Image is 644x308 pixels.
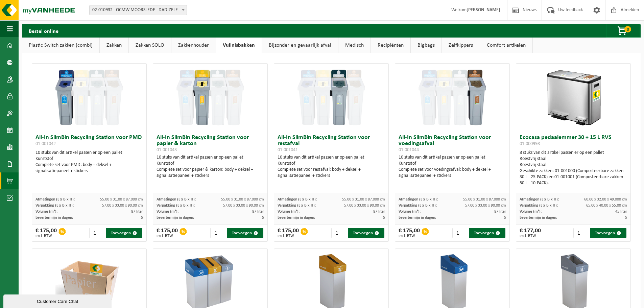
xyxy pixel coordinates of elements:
button: Toevoegen [590,228,626,238]
h3: All-In SlimBin Recycling Station voor restafval [278,135,385,153]
div: Geschikte zakken: 01-001000 (Composteerbare zakken 30 L - 25-PACK) en 01-001001 (Composteerbare z... [520,168,627,186]
strong: [PERSON_NAME] [467,7,500,13]
a: Zelfkippers [442,38,480,53]
span: Afmetingen (L x B x H): [35,197,75,202]
button: 0 [606,24,640,38]
span: excl. BTW [278,234,299,238]
span: 02-010932 - OCMW MOORSLEDE - DADIZELE [89,5,187,15]
a: Zakken [100,38,128,53]
div: 8 stuks van dit artikel passen er op een pallet [520,150,627,186]
button: Toevoegen [348,228,384,238]
span: Afmetingen (L x B x H): [278,197,317,202]
span: 87 liter [131,210,143,214]
span: 55.00 x 31.00 x 87.000 cm [100,197,143,202]
input: 1 [573,228,589,238]
span: 5 [262,216,264,220]
span: excl. BTW [35,234,57,238]
div: Kunststof [399,161,506,167]
input: 1 [89,228,105,238]
button: Toevoegen [106,228,142,238]
div: Kunststof [157,161,264,167]
button: Toevoegen [469,228,505,238]
span: 55.00 x 31.00 x 87.000 cm [342,197,385,202]
span: Volume (m³): [35,210,57,214]
button: Toevoegen [227,228,263,238]
div: € 175,00 [157,228,178,238]
input: 1 [331,228,347,238]
h2: Bestel online [22,24,65,37]
span: 57.00 x 33.00 x 90.00 cm [465,204,506,208]
span: Verpakking (L x B x H): [35,204,74,208]
span: 0 [624,26,631,32]
div: 10 stuks van dit artikel passen er op een pallet [278,155,385,179]
span: Levertermijn in dagen: [157,216,194,220]
span: 5 [625,216,627,220]
a: Zakken SOLO [129,38,171,53]
span: 5 [504,216,506,220]
h3: All-In SlimBin Recycling Station voor papier & karton [157,135,264,153]
img: 01-001044 [419,64,486,131]
span: 55.00 x 31.00 x 87.000 cm [463,197,506,202]
input: 1 [210,228,226,238]
img: 01-001042 [55,64,123,131]
span: Afmetingen (L x B x H): [157,197,196,202]
div: € 175,00 [35,228,57,238]
span: Levertermijn in dagen: [520,216,557,220]
span: 01-001044 [399,147,419,152]
a: Bijzonder en gevaarlijk afval [262,38,338,53]
span: 60.00 x 32.00 x 49.000 cm [584,197,627,202]
span: 5 [141,216,143,220]
h3: All-In SlimBin Recycling Station voor voedingsafval [399,135,506,153]
div: € 175,00 [278,228,299,238]
div: € 175,00 [399,228,420,238]
span: Afmetingen (L x B x H): [399,197,438,202]
div: Kunststof [35,156,143,162]
h3: All-In SlimBin Recycling Station voor PMD [35,135,143,148]
span: 02-010932 - OCMW MOORSLEDE - DADIZELE [90,5,187,15]
span: Verpakking (L x B x H): [157,204,195,208]
span: Verpakking (L x B x H): [278,204,316,208]
span: 57.00 x 33.00 x 90.00 cm [344,204,385,208]
a: Zakkenhouder [171,38,216,53]
a: Plastic Switch zakken (combi) [22,38,99,53]
iframe: chat widget [3,293,113,308]
span: Levertermijn in dagen: [35,216,73,220]
a: Bigbags [411,38,442,53]
input: 1 [452,228,468,238]
span: Verpakking (L x B x H): [399,204,437,208]
h3: Ecocasa pedaalemmer 30 + 15 L RVS [520,135,627,148]
span: 01-001042 [35,141,56,146]
img: 01-000998 [540,64,607,131]
span: 57.00 x 33.00 x 90.00 cm [102,204,143,208]
div: Complete set voor PMD: body + deksel + signalisatiepaneel + stickers [35,162,143,174]
a: Vuilnisbakken [216,38,262,53]
img: 01-001041 [297,64,365,131]
div: 10 stuks van dit artikel passen er op een pallet [35,150,143,174]
div: Complete set voor papier & karton: body + deksel + signalisatiepaneel + stickers [157,167,264,179]
span: Levertermijn in dagen: [278,216,315,220]
span: 45 liter [615,210,627,214]
img: 01-001043 [176,64,244,131]
span: 55.00 x 31.00 x 87.000 cm [221,197,264,202]
div: € 177,00 [520,228,541,238]
span: 87 liter [494,210,506,214]
span: 87 liter [252,210,264,214]
span: Afmetingen (L x B x H): [520,197,559,202]
div: Kunststof [278,161,385,167]
a: Comfort artikelen [480,38,532,53]
a: Recipiënten [371,38,410,53]
a: Medisch [338,38,371,53]
span: 65.00 x 40.00 x 55.00 cm [586,204,627,208]
span: 57.00 x 33.00 x 90.00 cm [223,204,264,208]
span: excl. BTW [520,234,541,238]
span: Volume (m³): [278,210,300,214]
div: Roestvrij staal [520,162,627,168]
span: excl. BTW [157,234,178,238]
span: Levertermijn in dagen: [399,216,436,220]
div: Roestvrij staal [520,156,627,162]
span: 01-001043 [157,147,177,152]
div: Complete set voor voedingsafval: body + deksel + signalisatiepaneel + stickers [399,167,506,179]
div: 10 stuks van dit artikel passen er op een pallet [399,155,506,179]
span: Volume (m³): [399,210,421,214]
